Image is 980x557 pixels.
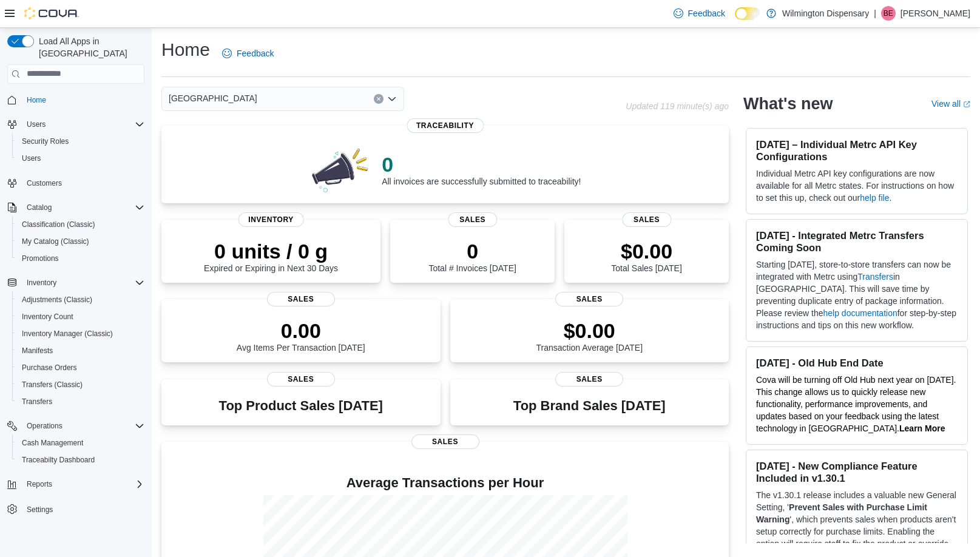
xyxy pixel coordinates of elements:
[12,325,149,342] button: Inventory Manager (Classic)
[17,151,46,166] a: Users
[22,92,144,107] span: Home
[17,151,144,166] span: Users
[756,460,958,484] h3: [DATE] - New Compliance Feature Included in v1.30.1
[12,376,149,393] button: Transfers (Classic)
[22,137,69,146] span: Security Roles
[12,291,149,308] button: Adjustments (Classic)
[309,145,372,194] img: 0
[22,397,52,407] span: Transfers
[22,419,144,433] span: Operations
[756,167,958,204] p: Individual Metrc API key configurations are now available for all Metrc states. For instructions ...
[22,380,83,390] span: Transfers (Classic)
[27,178,62,188] span: Customers
[12,308,149,325] button: Inventory Count
[382,152,581,186] div: All invoices are successfully submitted to traceability!
[22,175,144,191] span: Customers
[669,1,730,25] a: Feedback
[22,455,95,465] span: Traceabilty Dashboard
[17,436,88,450] a: Cash Management
[22,363,77,373] span: Purchase Orders
[237,319,365,353] div: Avg Items Per Transaction [DATE]
[12,359,149,376] button: Purchase Orders
[22,200,56,215] button: Catalog
[237,319,365,343] p: 0.00
[782,6,869,21] p: Wilmington Dispensary
[22,329,113,339] span: Inventory Manager (Classic)
[17,292,97,307] a: Adjustments (Classic)
[611,239,681,263] p: $0.00
[27,505,53,515] span: Settings
[12,233,149,250] button: My Catalog (Classic)
[555,372,623,387] span: Sales
[171,476,719,490] h4: Average Transactions per Hour
[411,434,479,449] span: Sales
[884,6,893,21] span: BE
[374,94,384,104] button: Clear input
[17,453,144,467] span: Traceabilty Dashboard
[12,216,149,233] button: Classification (Classic)
[428,239,516,273] div: Total # Invoices [DATE]
[22,93,51,107] a: Home
[237,47,274,59] span: Feedback
[448,212,497,227] span: Sales
[899,424,945,433] a: Learn More
[217,41,279,66] a: Feedback
[22,237,89,246] span: My Catalog (Classic)
[881,6,896,21] div: Ben Erichsen
[513,399,666,413] h3: Top Brand Sales [DATE]
[17,453,100,467] a: Traceabilty Dashboard
[17,234,144,249] span: My Catalog (Classic)
[2,476,149,493] button: Reports
[2,174,149,192] button: Customers
[17,343,58,358] a: Manifests
[17,326,118,341] a: Inventory Manager (Classic)
[735,20,735,21] span: Dark Mode
[22,275,61,290] button: Inventory
[17,251,64,266] a: Promotions
[238,212,303,227] span: Inventory
[756,375,956,433] span: Cova will be turning off Old Hub next year on [DATE]. This change allows us to quickly release ne...
[22,220,95,229] span: Classification (Classic)
[22,419,67,433] button: Operations
[17,309,78,324] a: Inventory Count
[756,229,958,254] h3: [DATE] - Integrated Metrc Transfers Coming Soon
[407,118,484,133] span: Traceability
[219,399,383,413] h3: Top Product Sales [DATE]
[27,479,52,489] span: Reports
[7,86,144,550] nav: Complex example
[12,133,149,150] button: Security Roles
[22,295,92,305] span: Adjustments (Classic)
[756,502,927,524] strong: Prevent Sales with Purchase Limit Warning
[22,117,50,132] button: Users
[12,250,149,267] button: Promotions
[12,150,149,167] button: Users
[22,117,144,132] span: Users
[756,138,958,163] h3: [DATE] – Individual Metrc API Key Configurations
[22,438,83,448] span: Cash Management
[17,377,87,392] a: Transfers (Classic)
[536,319,643,353] div: Transaction Average [DATE]
[743,94,833,113] h2: What's new
[169,91,257,106] span: [GEOGRAPHIC_DATA]
[387,94,397,104] button: Open list of options
[860,193,889,203] a: help file
[22,200,144,215] span: Catalog
[22,275,144,290] span: Inventory
[857,272,893,282] a: Transfers
[22,312,73,322] span: Inventory Count
[267,372,335,387] span: Sales
[611,239,681,273] div: Total Sales [DATE]
[17,134,73,149] a: Security Roles
[17,326,144,341] span: Inventory Manager (Classic)
[17,360,82,375] a: Purchase Orders
[22,502,58,517] a: Settings
[17,292,144,307] span: Adjustments (Classic)
[17,436,144,450] span: Cash Management
[267,292,335,306] span: Sales
[382,152,581,177] p: 0
[17,309,144,324] span: Inventory Count
[428,239,516,263] p: 0
[24,7,79,19] img: Cova
[12,434,149,451] button: Cash Management
[963,101,970,108] svg: External link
